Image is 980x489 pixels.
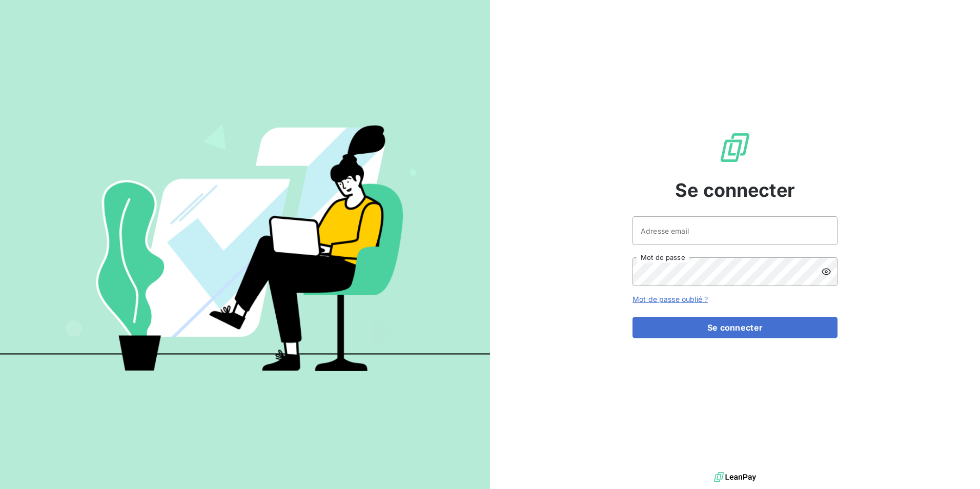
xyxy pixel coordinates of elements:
[714,470,756,485] img: logo
[675,176,795,204] span: Se connecter
[632,216,838,245] input: placeholder
[632,295,708,303] a: Mot de passe oublié ?
[719,131,751,164] img: Logo LeanPay
[632,317,838,338] button: Se connecter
